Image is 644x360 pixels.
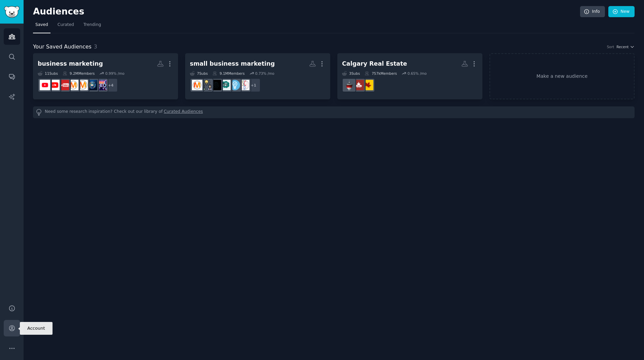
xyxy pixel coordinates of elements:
[201,80,212,90] img: growmybusiness
[407,71,427,76] div: 0.65 % /mo
[616,44,635,49] button: Recent
[365,71,397,76] div: 757k Members
[230,80,240,90] img: Entrepreneur
[33,106,635,118] div: Need some research inspiration? Check out our library of
[38,71,58,76] div: 11 Sub s
[185,53,330,99] a: small business marketing7Subs9.1MMembers0.73% /mo+1SmallBusinessCanadaEntrepreneursmall_business_...
[489,53,635,99] a: Make a new audience
[192,80,202,90] img: marketing
[211,80,221,90] img: AiForSmallBusiness
[104,78,118,92] div: + 4
[83,22,101,28] span: Trending
[68,80,78,90] img: marketing
[38,60,103,68] div: business marketing
[353,80,364,90] img: canadahousing
[164,109,203,116] a: Curated Audiences
[94,43,97,50] span: 3
[342,60,407,68] div: Calgary Real Estate
[580,6,605,18] a: Info
[4,6,20,18] img: GummySearch logo
[212,71,244,76] div: 9.1M Members
[55,20,76,33] a: Curated
[239,80,249,90] img: SmallBusinessCanada
[49,80,60,90] img: youtubers
[87,80,97,90] img: digital_marketing
[59,80,69,90] img: NewTubers
[33,53,178,99] a: business marketing11Subs9.2MMembers0.99% /mo+4SEO_Digital_Marketingdigital_marketingDigitalMarket...
[220,80,231,90] img: small_business_ideas
[35,22,48,28] span: Saved
[608,6,635,18] a: New
[363,80,373,90] img: RealEstateCanada
[337,53,482,99] a: Calgary Real Estate3Subs757kMembers0.65% /moRealEstateCanadacanadahousingCalgary
[190,60,275,68] div: small business marketing
[33,43,92,51] span: Your Saved Audiences
[40,80,50,90] img: youtube
[33,20,50,33] a: Saved
[81,20,103,33] a: Trending
[344,80,354,90] img: Calgary
[58,22,74,28] span: Curated
[616,44,629,49] span: Recent
[255,71,274,76] div: 0.73 % /mo
[63,71,95,76] div: 9.2M Members
[342,71,360,76] div: 3 Sub s
[96,80,107,90] img: SEO_Digital_Marketing
[33,6,580,17] h2: Audiences
[105,71,125,76] div: 0.99 % /mo
[190,71,208,76] div: 7 Sub s
[246,78,261,92] div: + 1
[77,80,88,90] img: DigitalMarketing
[607,44,614,49] div: Sort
